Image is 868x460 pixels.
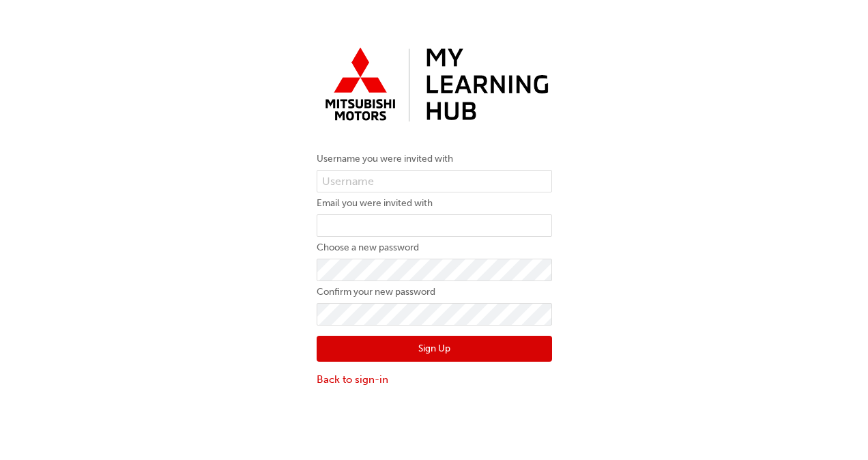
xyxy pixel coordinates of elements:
button: Sign Up [317,336,552,362]
input: Username [317,170,552,193]
label: Username you were invited with [317,151,552,167]
img: mmal [317,41,552,130]
a: Back to sign-in [317,372,552,388]
label: Confirm your new password [317,284,552,300]
label: Choose a new password [317,240,552,256]
label: Email you were invited with [317,195,552,212]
